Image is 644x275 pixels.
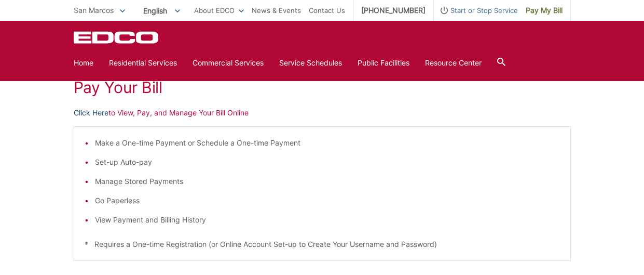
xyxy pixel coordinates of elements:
p: * Requires a One-time Registration (or Online Account Set-up to Create Your Username and Password) [85,239,560,250]
li: Go Paperless [95,195,560,206]
span: Pay My Bill [526,5,563,16]
li: Set-up Auto-pay [95,156,560,168]
h1: Pay Your Bill [74,78,571,97]
a: Residential Services [109,57,177,69]
span: San Marcos [74,6,114,15]
a: Contact Us [309,5,345,16]
li: Make a One-time Payment or Schedule a One-time Payment [95,137,560,149]
a: Public Facilities [358,57,409,69]
span: English [135,2,188,19]
a: EDCD logo. Return to the homepage. [74,31,160,44]
li: View Payment and Billing History [95,214,560,226]
a: News & Events [252,5,301,16]
a: Service Schedules [279,57,342,69]
li: Manage Stored Payments [95,176,560,187]
a: About EDCO [194,5,244,16]
a: Home [74,57,93,69]
a: Resource Center [425,57,482,69]
p: to View, Pay, and Manage Your Bill Online [74,107,571,119]
a: Click Here [74,107,108,119]
a: Commercial Services [193,57,264,69]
